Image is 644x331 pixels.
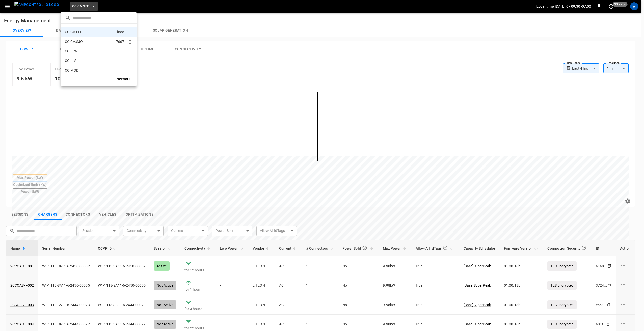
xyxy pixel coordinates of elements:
[65,68,78,73] p: CC.MOD
[65,49,77,54] p: CC.FRN
[65,29,82,35] p: CC.CA.SFF
[65,58,76,63] p: CC.LIV
[106,74,135,84] button: Network
[127,39,133,45] div: copy
[127,29,133,35] div: copy
[65,39,83,44] p: CC.CA.SJO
